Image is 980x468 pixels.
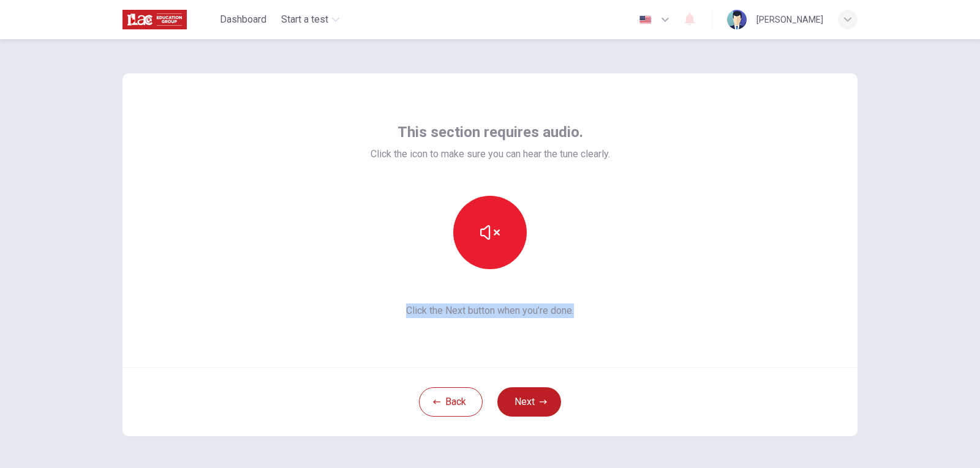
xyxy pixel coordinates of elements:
[215,9,271,31] button: Dashboard
[638,15,653,24] img: en
[756,12,823,27] div: [PERSON_NAME]
[281,12,328,27] span: Start a test
[371,303,610,318] span: Click the Next button when you’re done.
[123,7,215,32] a: ILAC logo
[220,12,266,27] span: Dashboard
[398,122,583,142] span: This section requires audio.
[123,7,187,32] img: ILAC logo
[727,10,747,29] img: Profile picture
[371,147,610,162] span: Click the icon to make sure you can hear the tune clearly.
[497,387,561,417] button: Next
[419,387,483,417] button: Back
[276,9,344,31] button: Start a test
